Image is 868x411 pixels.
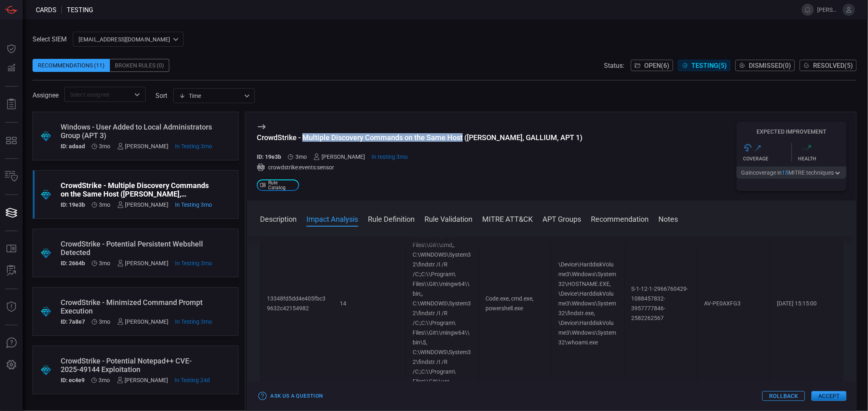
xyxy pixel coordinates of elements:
[817,6,840,13] span: [PERSON_NAME].jadhav
[697,208,770,400] td: AV-PE0AXFG3
[424,214,472,223] button: Rule Validation
[2,95,21,114] button: Reports
[99,143,111,149] span: Jul 17, 2025 7:07 PM
[175,143,212,149] span: Jul 22, 2025 12:47 AM
[800,60,857,71] button: Resolved(5)
[737,167,846,179] button: Gaincoverage in15MITRE techniques
[770,208,843,400] td: [DATE] 15:15:00
[61,123,212,140] div: Windows - User Added to Local Administrators Group (APT 3)
[2,261,21,281] button: ALERT ANALYSIS
[61,298,212,315] div: CrowdStrike - Minimized Command Prompt Execution
[604,62,624,69] span: Status:
[155,92,167,100] label: sort
[257,154,281,160] h5: ID: 19e3b
[644,62,669,69] span: Open ( 6 )
[179,92,242,100] div: Time
[61,240,212,257] div: CrowdStrike - Potential Persistent Webshell Detected
[257,133,582,142] div: CrowdStrike - Multiple Discovery Commands on the Same Host (Turla, GALLIUM, APT 1)
[117,318,169,325] div: [PERSON_NAME]
[2,333,21,353] button: Ask Us A Question
[691,62,727,69] span: Testing ( 5 )
[2,355,21,375] button: Preferences
[482,214,533,223] button: MITRE ATT&CK
[552,208,625,400] td: \Device\HarddiskVolume3\Windows\System32\HOSTNAME.EXE, \Device\HarddiskVolume3\Windows\System32\f...
[99,377,110,383] span: Jul 01, 2025 5:30 PM
[61,318,85,325] h5: ID: 7a8e7
[625,208,697,400] td: S-1-12-1-2966760429-1088457832-3957777846-2582262567
[782,169,788,176] span: 15
[306,214,358,223] button: Impact Analysis
[131,89,143,100] button: Open
[175,260,212,266] span: Jul 23, 2025 2:18 AM
[2,239,21,259] button: Rule Catalog
[117,260,169,266] div: [PERSON_NAME]
[61,143,85,149] h5: ID: adaad
[658,214,678,223] button: Notes
[67,6,93,14] span: testing
[99,260,111,266] span: Jul 17, 2025 7:06 PM
[737,128,846,135] h5: Expected Improvement
[260,214,297,223] button: Description
[406,208,479,400] td: C:\WINDOWS\System32\findstr /I /R /C:;C:\\Program\ Files\\Git\\cmd;, C:\WINDOWS\System32\findstr ...
[33,35,67,43] label: Select SIEM
[268,180,296,190] span: Rule Catalog
[117,201,169,208] div: [PERSON_NAME]
[678,60,730,71] button: Testing(5)
[33,59,110,72] div: Recommendations (11)
[61,181,212,198] div: CrowdStrike - Multiple Discovery Commands on the Same Host (Turla, GALLIUM, APT 1)
[33,91,59,99] span: Assignee
[110,59,169,72] div: Broken Rules (0)
[631,60,673,71] button: Open(6)
[313,154,365,160] div: [PERSON_NAME]
[117,377,168,383] div: [PERSON_NAME]
[743,156,791,162] div: Coverage
[257,163,582,171] div: crowdstrike:events:sensor
[99,318,111,325] span: Jul 09, 2025 1:38 PM
[61,357,210,374] div: CrowdStrike - Potential Notepad++ CVE-2025-49144 Exploitation
[591,214,649,223] button: Recommendation
[2,203,21,223] button: Cards
[67,89,130,100] input: Select assignee
[368,214,415,223] button: Rule Definition
[79,35,171,43] p: [EMAIL_ADDRESS][DOMAIN_NAME]
[36,6,57,14] span: Cards
[2,58,21,78] button: Detections
[749,62,791,69] span: Dismissed ( 0 )
[257,390,325,402] button: Ask Us a Question
[762,391,805,401] button: Rollback
[61,377,85,383] h5: ID: ec4e9
[175,201,212,208] span: Jul 25, 2025 12:37 AM
[735,60,795,71] button: Dismissed(0)
[295,154,307,160] span: Jul 17, 2025 7:07 PM
[175,318,212,325] span: Jul 15, 2025 6:37 PM
[333,208,406,400] td: 14
[542,214,581,223] button: APT Groups
[811,391,846,401] button: Accept
[117,143,169,149] div: [PERSON_NAME]
[175,377,210,383] span: Sep 15, 2025 6:52 PM
[2,297,21,317] button: Threat Intelligence
[372,154,408,160] span: Jul 25, 2025 12:37 AM
[99,201,111,208] span: Jul 17, 2025 7:07 PM
[260,208,333,400] td: 13348fd5dd4e405fbc39632c42154982
[61,260,85,266] h5: ID: 2664b
[2,167,21,186] button: Inventory
[2,131,21,150] button: MITRE - Detection Posture
[61,201,85,208] h5: ID: 19e3b
[798,156,847,162] div: Health
[813,62,853,69] span: Resolved ( 5 )
[2,39,21,58] button: Dashboard
[479,208,552,400] td: Code.exe, cmd.exe, powershell.exe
